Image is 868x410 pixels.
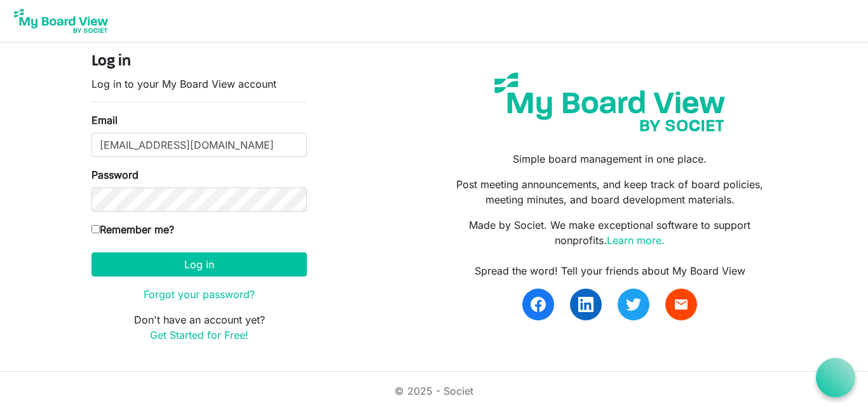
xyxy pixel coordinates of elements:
button: Log in [92,252,307,277]
a: © 2025 - Societ [395,385,473,397]
a: Get Started for Free! [150,329,248,341]
img: twitter.svg [626,297,641,312]
a: email [665,289,697,320]
a: Forgot your password? [144,288,255,301]
h4: Log in [92,53,307,71]
label: Password [92,167,139,182]
p: Simple board management in one place. [444,151,776,167]
a: Learn more. [607,234,665,247]
label: Email [92,113,118,128]
span: email [674,297,689,312]
img: facebook.svg [531,297,546,312]
input: Remember me? [92,225,100,233]
label: Remember me? [92,222,174,237]
img: my-board-view-societ.svg [485,63,735,141]
p: Log in to your My Board View account [92,76,307,92]
div: Spread the word! Tell your friends about My Board View [444,263,776,278]
p: Made by Societ. We make exceptional software to support nonprofits. [444,217,776,248]
img: linkedin.svg [578,297,593,312]
p: Post meeting announcements, and keep track of board policies, meeting minutes, and board developm... [444,177,776,207]
p: Don't have an account yet? [92,312,307,343]
img: My Board View Logo [10,5,112,37]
